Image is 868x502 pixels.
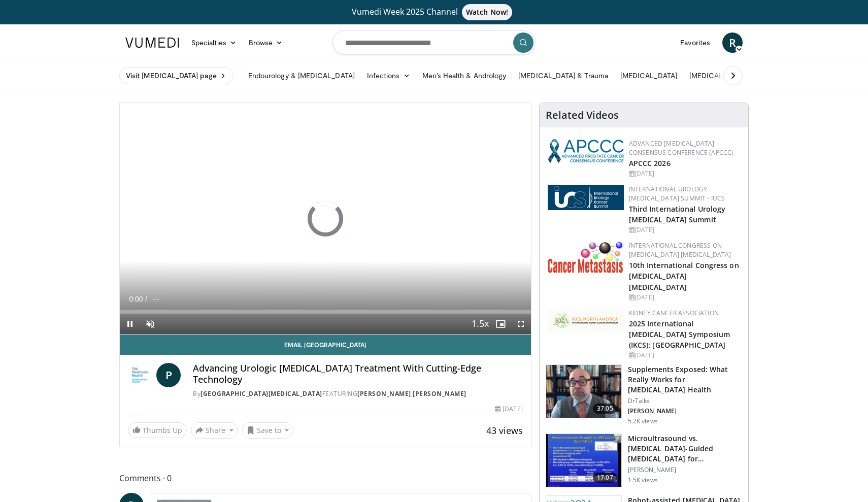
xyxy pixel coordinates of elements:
div: [DATE] [495,405,522,414]
a: 17:07 Microultrasound vs. [MEDICAL_DATA]-Guided [MEDICAL_DATA] for [MEDICAL_DATA] Diagnosis … [PE... [546,433,742,487]
a: [MEDICAL_DATA] [614,65,683,86]
a: Visit [MEDICAL_DATA] page [119,67,233,84]
span: Watch Now! [462,4,512,20]
img: 6ff8bc22-9509-4454-a4f8-ac79dd3b8976.png.150x105_q85_autocrop_double_scale_upscale_version-0.2.png [548,241,624,273]
button: Fullscreen [511,314,531,334]
a: Men’s Health & Andrology [416,65,513,86]
a: Email [GEOGRAPHIC_DATA] [120,334,531,355]
h4: Related Videos [546,109,619,121]
button: Share [191,422,238,439]
a: [GEOGRAPHIC_DATA][MEDICAL_DATA] [201,389,322,398]
img: d0371492-b5bc-4101-bdcb-0105177cfd27.150x105_q85_crop-smart_upscale.jpg [546,434,621,487]
a: [PERSON_NAME] [413,389,466,398]
span: / [145,295,147,303]
span: Comments 0 [119,472,531,485]
div: Progress Bar [120,310,531,314]
a: Thumbs Up [128,422,187,438]
a: Advanced [MEDICAL_DATA] Consensus Conference (APCCC) [629,139,734,157]
p: 5.2K views [628,417,658,425]
a: P [156,363,181,387]
a: Endourology & [MEDICAL_DATA] [242,65,361,86]
video-js: Video Player [120,103,531,334]
button: Save to [242,422,294,439]
a: Third International Urology [MEDICAL_DATA] Summit [629,204,726,224]
img: 62fb9566-9173-4071-bcb6-e47c745411c0.png.150x105_q85_autocrop_double_scale_upscale_version-0.2.png [548,185,624,210]
h4: Advancing Urologic [MEDICAL_DATA] Treatment With Cutting-Edge Technology [193,363,523,385]
a: [PERSON_NAME] [357,389,411,398]
button: Playback Rate [470,314,490,334]
p: [PERSON_NAME] [628,407,742,415]
span: -:- [153,295,159,303]
a: Favorites [674,32,716,53]
a: International Urology [MEDICAL_DATA] Summit - IUCS [629,185,725,203]
span: 37:05 [593,404,617,414]
a: R [722,32,743,53]
a: 37:05 Supplements Exposed: What Really Works for [MEDICAL_DATA] Health DrTalks [PERSON_NAME] 5.2K... [546,364,742,425]
span: 0:00 [129,295,143,303]
a: Specialties [185,32,243,53]
p: 1.5K views [628,476,658,484]
button: Unmute [140,314,160,334]
button: Enable picture-in-picture mode [490,314,511,334]
span: 43 views [486,424,523,437]
button: Pause [120,314,140,334]
a: Browse [243,32,289,53]
img: 649d3fc0-5ee3-4147-b1a3-955a692e9799.150x105_q85_crop-smart_upscale.jpg [546,365,621,418]
a: APCCC 2026 [629,158,671,168]
h3: Microultrasound vs. [MEDICAL_DATA]-Guided [MEDICAL_DATA] for [MEDICAL_DATA] Diagnosis … [628,433,742,464]
a: 10th International Congress on [MEDICAL_DATA] [MEDICAL_DATA] [629,260,739,291]
div: By FEATURING , [193,389,523,398]
a: [MEDICAL_DATA] & Trauma [512,65,614,86]
img: 92ba7c40-df22-45a2-8e3f-1ca017a3d5ba.png.150x105_q85_autocrop_double_scale_upscale_version-0.2.png [548,139,624,163]
div: [DATE] [629,293,740,302]
a: 2025 International [MEDICAL_DATA] Symposium (IKCS): [GEOGRAPHIC_DATA] [629,319,730,350]
div: [DATE] [629,351,740,360]
a: Vumedi Week 2025 ChannelWatch Now! [127,4,741,20]
img: Yale Cancer Center [128,363,152,387]
a: Infections [361,65,416,86]
a: Kidney Cancer Association [629,309,719,317]
div: [DATE] [629,169,740,178]
p: DrTalks [628,397,742,405]
img: fca7e709-d275-4aeb-92d8-8ddafe93f2a6.png.150x105_q85_autocrop_double_scale_upscale_version-0.2.png [548,309,624,332]
div: [DATE] [629,225,740,235]
h3: Supplements Exposed: What Really Works for [MEDICAL_DATA] Health [628,364,742,395]
input: Search topics, interventions [332,30,536,55]
a: [MEDICAL_DATA] & Reconstructive Pelvic Surgery [683,65,859,86]
span: 17:07 [593,473,617,483]
a: International Congress on [MEDICAL_DATA] [MEDICAL_DATA] [629,241,731,259]
img: VuMedi Logo [125,38,179,48]
p: [PERSON_NAME] [628,466,742,474]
